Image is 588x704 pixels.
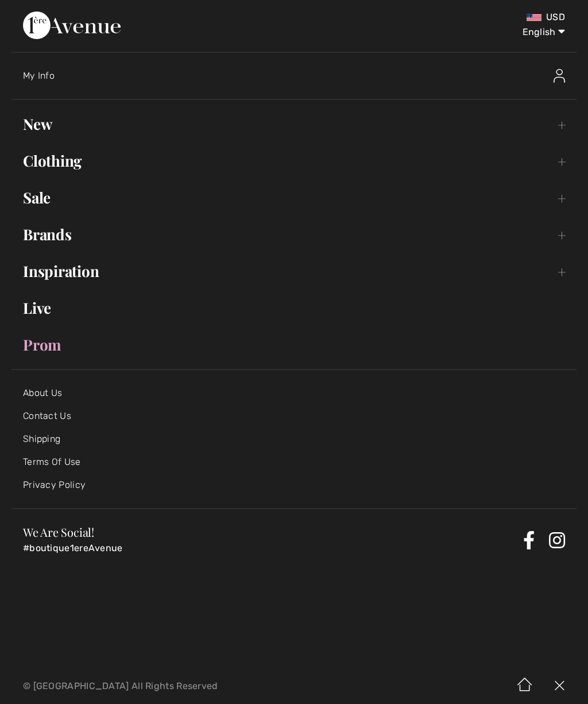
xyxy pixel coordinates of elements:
[11,185,577,210] a: Sale
[549,531,565,549] a: Instagram
[554,69,565,83] img: My Info
[23,11,121,39] img: 1ère Avenue
[11,332,577,357] a: Prom
[23,410,71,421] a: Contact Us
[23,526,519,538] h3: We Are Social!
[508,668,542,704] img: Home
[23,387,62,398] a: About Us
[11,111,577,137] a: New
[23,70,55,81] span: My Info
[523,531,535,549] a: Facebook
[11,295,577,321] a: Live
[11,259,577,284] a: Inspiration
[346,11,565,23] div: USD
[11,222,577,247] a: Brands
[23,682,346,690] p: © [GEOGRAPHIC_DATA] All Rights Reserved
[23,479,86,490] a: Privacy Policy
[23,433,60,444] a: Shipping
[23,456,81,467] a: Terms Of Use
[542,668,577,704] img: X
[23,57,577,94] a: My InfoMy Info
[11,148,577,174] a: Clothing
[23,543,519,554] p: #boutique1ereAvenue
